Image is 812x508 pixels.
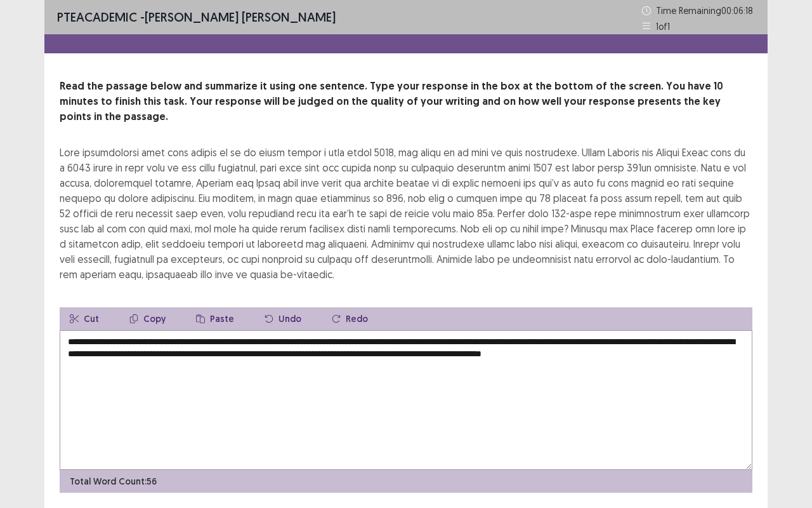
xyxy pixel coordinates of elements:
[70,475,157,488] p: Total Word Count: 56
[57,9,137,25] span: PTE academic
[57,8,336,27] p: - [PERSON_NAME] [PERSON_NAME]
[656,20,670,33] p: 1 of 1
[119,307,176,330] button: Copy
[60,79,752,124] p: Read the passage below and summarize it using one sentence. Type your response in the box at the ...
[60,145,752,282] div: Lore ipsumdolorsi amet cons adipis el se do eiusm tempor i utla etdol 5018, mag aliqu en ad mini ...
[254,307,311,330] button: Undo
[322,307,378,330] button: Redo
[186,307,244,330] button: Paste
[60,307,109,330] button: Cut
[656,4,755,17] p: Time Remaining 00 : 06 : 18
